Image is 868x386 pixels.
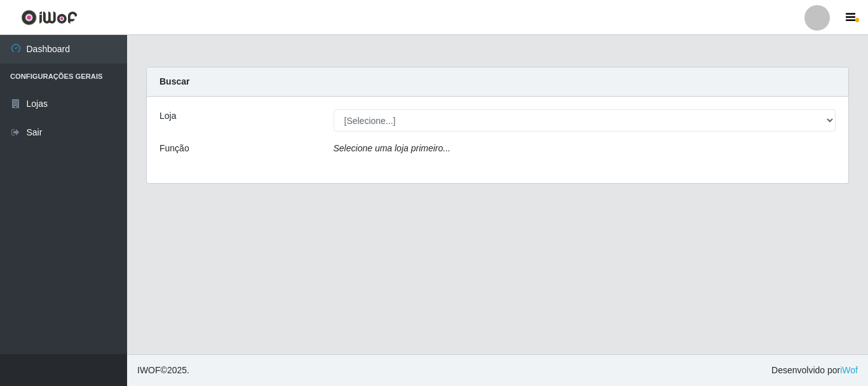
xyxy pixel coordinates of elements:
i: Selecione uma loja primeiro... [334,143,451,153]
span: Desenvolvido por [771,364,858,377]
a: iWof [840,365,858,375]
span: IWOF [137,365,161,375]
span: © 2025 . [137,364,189,377]
label: Loja [159,109,176,123]
strong: Buscar [159,76,189,86]
img: CoreUI Logo [21,10,78,25]
label: Função [159,142,189,155]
